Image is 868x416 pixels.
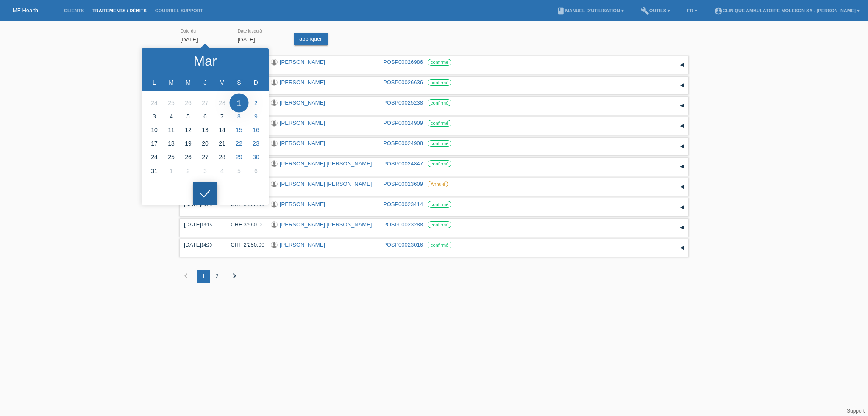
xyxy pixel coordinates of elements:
i: chevron_right [229,271,239,281]
a: POSP00023016 [383,242,423,248]
label: Annulé [428,181,448,187]
a: appliquer [294,33,328,45]
div: étendre/coller [676,160,688,173]
a: [PERSON_NAME] [280,79,325,85]
div: [DATE] [184,221,218,228]
label: confirmé [428,79,451,86]
div: étendre/coller [676,79,688,92]
i: book [556,7,565,15]
a: POSP00023288 [383,221,423,228]
i: build [641,7,649,15]
a: POSP00025238 [383,99,423,106]
a: POSP00026636 [383,79,423,85]
a: bookManuel d’utilisation ▾ [552,8,628,13]
span: 14:29 [201,243,212,248]
div: étendre/coller [676,120,688,132]
div: étendre/coller [676,181,688,193]
label: confirmé [428,160,451,167]
a: POSP00023414 [383,201,423,207]
label: confirmé [428,201,451,208]
a: [PERSON_NAME] [280,201,325,207]
label: confirmé [428,140,451,147]
label: confirmé [428,242,451,248]
a: POSP00024909 [383,120,423,126]
div: CHF 2'250.00 [224,242,264,248]
label: confirmé [428,99,451,106]
div: 1 [197,270,210,283]
a: [PERSON_NAME] [PERSON_NAME] [280,181,372,187]
label: confirmé [428,59,451,66]
a: [PERSON_NAME] [280,59,325,65]
i: account_circle [714,7,723,15]
a: [PERSON_NAME] [PERSON_NAME] [280,221,372,228]
a: Clients [60,8,88,13]
a: [PERSON_NAME] [280,99,325,106]
a: MF Health [13,7,38,14]
div: étendre/coller [676,221,688,234]
div: Mar [193,54,217,68]
div: [DATE] [184,242,218,248]
div: étendre/coller [676,140,688,153]
a: [PERSON_NAME] [280,140,325,146]
a: Traitements / débits [88,8,151,13]
a: POSP00024908 [383,140,423,146]
a: POSP00026986 [383,59,423,65]
a: Courriel Support [151,8,207,13]
i: chevron_left [181,271,191,281]
span: 13:15 [201,223,212,227]
div: 2 [210,270,224,283]
div: étendre/coller [676,59,688,72]
a: POSP00023609 [383,181,423,187]
div: étendre/coller [676,201,688,214]
div: étendre/coller [676,99,688,112]
div: étendre/coller [676,242,688,254]
label: confirmé [428,120,451,127]
a: Support [847,408,865,414]
a: [PERSON_NAME] [280,120,325,126]
a: [PERSON_NAME] [280,242,325,248]
a: FR ▾ [683,8,701,13]
a: POSP00024847 [383,160,423,167]
span: 09:50 [201,202,212,207]
a: account_circleClinique ambulatoire Moléson SA - [PERSON_NAME] ▾ [710,8,864,13]
div: CHF 3'560.00 [224,221,264,228]
a: buildOutils ▾ [637,8,674,13]
label: confirmé [428,221,451,228]
a: [PERSON_NAME] [PERSON_NAME] [280,160,372,167]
